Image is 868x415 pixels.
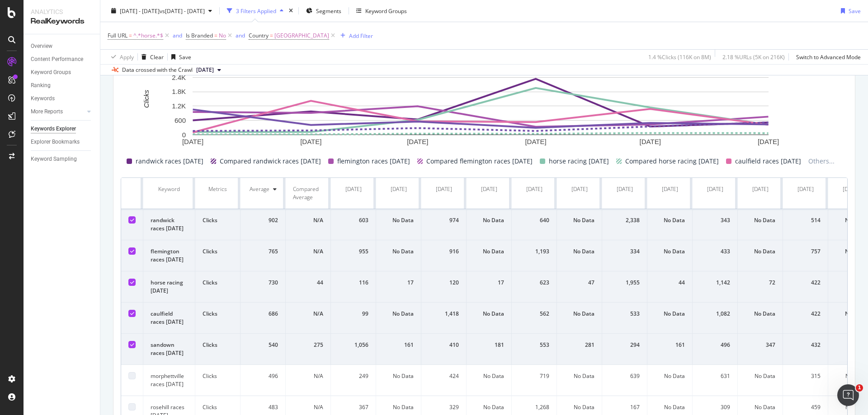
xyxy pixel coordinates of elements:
[31,107,85,117] a: More Reports
[564,247,594,256] div: No Data
[172,74,186,81] text: 2.4K
[168,50,191,64] button: Save
[700,403,730,411] div: 309
[302,4,345,18] button: Segments
[383,310,414,318] div: No Data
[722,53,785,61] div: 2.18 % URLs ( 5K on 216K )
[195,365,241,396] td: Clicks
[564,310,594,318] div: No Data
[31,94,94,103] a: Keywords
[700,310,730,318] div: 1,082
[383,247,414,256] div: No Data
[248,216,278,224] div: 902
[196,66,214,74] span: 2025 Jun. 26th
[474,341,504,349] div: 181
[129,32,132,39] span: =
[383,341,414,349] div: 161
[519,341,549,349] div: 553
[655,310,685,318] div: No Data
[429,310,459,318] div: 1,418
[223,4,287,18] button: 3 Filters Applied
[143,365,195,396] td: morphettville races [DATE]
[122,66,193,74] div: Data crossed with the Crawl
[31,137,94,147] a: Explorer Bookmarks
[345,185,362,193] div: [DATE]
[609,247,640,256] div: 334
[172,102,186,110] text: 1.2K
[745,279,775,287] div: 72
[160,7,205,14] span: vs [DATE] - [DATE]
[31,94,55,103] div: Keywords
[31,81,94,90] a: Ranking
[790,279,821,287] div: 422
[474,310,504,318] div: No Data
[236,7,276,14] div: 3 Filters Applied
[837,384,859,406] iframe: Intercom live chat
[338,216,368,224] div: 603
[790,372,821,380] div: 315
[182,131,186,139] text: 0
[31,137,80,147] div: Explorer Bookmarks
[835,247,866,256] div: No Data
[391,185,407,193] div: [DATE]
[429,247,459,256] div: 916
[429,279,459,287] div: 120
[707,185,723,193] div: [DATE]
[186,32,213,39] span: Is Branded
[796,53,861,61] div: Switch to Advanced Mode
[236,31,245,40] button: and
[526,185,542,193] div: [DATE]
[108,32,127,39] span: Full URL
[793,50,861,64] button: Switch to Advanced Mode
[249,32,269,39] span: Country
[790,341,821,349] div: 432
[835,216,866,224] div: No Data
[745,310,775,318] div: No Data
[248,341,278,349] div: 540
[429,372,459,380] div: 424
[835,279,866,287] div: 68
[349,32,373,39] div: Add Filter
[655,403,685,411] div: No Data
[752,185,769,193] div: [DATE]
[383,372,414,380] div: No Data
[365,7,407,14] div: Keyword Groups
[143,303,195,334] td: caulfield races [DATE]
[182,138,203,146] text: [DATE]
[31,16,93,27] div: RealKeywords
[143,209,195,240] td: randwick races [DATE]
[383,279,414,287] div: 17
[143,271,195,303] td: horse racing [DATE]
[248,372,278,380] div: 496
[648,53,711,61] div: 1.4 % Clicks ( 116K on 8M )
[564,403,594,411] div: No Data
[474,216,504,224] div: No Data
[474,279,504,287] div: 17
[338,372,368,380] div: 249
[429,403,459,411] div: 329
[609,216,640,224] div: 2,338
[745,372,775,380] div: No Data
[293,279,323,287] div: 44
[300,138,321,146] text: [DATE]
[337,156,410,167] span: flemington races [DATE]
[136,156,203,167] span: randwick races [DATE]
[338,279,368,287] div: 116
[564,216,594,224] div: No Data
[31,81,51,90] div: Ranking
[293,310,323,318] div: N/A
[31,124,94,134] a: Keywords Explorer
[338,403,368,411] div: 367
[835,403,866,411] div: No Data
[571,185,588,193] div: [DATE]
[248,403,278,411] div: 483
[31,107,63,117] div: More Reports
[142,90,150,108] text: Clicks
[195,334,241,365] td: Clicks
[700,341,730,349] div: 496
[248,310,278,318] div: 686
[609,279,640,287] div: 1,955
[426,156,533,167] span: Compared flemington races [DATE]
[797,185,814,193] div: [DATE]
[790,216,821,224] div: 514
